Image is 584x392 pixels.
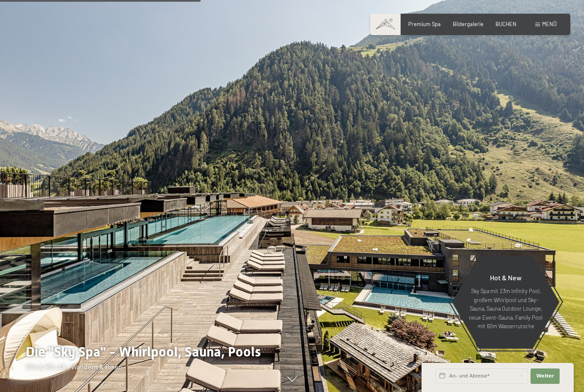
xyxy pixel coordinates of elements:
[453,21,484,27] a: Bildergalerie
[451,255,560,349] a: Hot & New Sky Spa mit 23m Infinity Pool, großem Whirlpool und Sky-Sauna, Sauna Outdoor Lounge, ne...
[542,21,557,27] span: Menü
[536,373,554,380] span: Weiter
[469,287,543,330] p: Sky Spa mit 23m Infinity Pool, großem Whirlpool und Sky-Sauna, Sauna Outdoor Lounge, neue Event-S...
[422,358,451,363] span: Schnellanfrage
[408,21,441,27] a: Premium Spa
[531,368,560,384] button: Weiter
[496,21,516,27] a: BUCHEN
[490,273,522,282] span: Hot & New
